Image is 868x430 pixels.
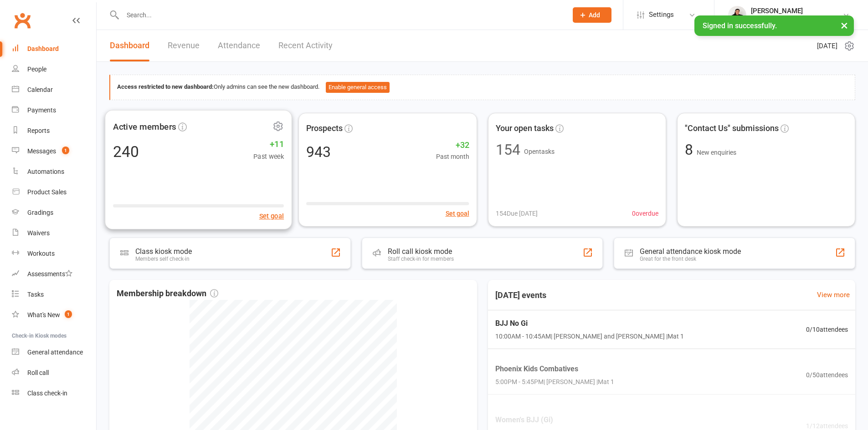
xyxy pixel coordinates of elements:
a: Recent Activity [278,30,333,61]
div: Workouts [27,250,55,257]
span: Signed in successfully. [703,21,777,30]
a: Messages 1 [12,141,96,162]
span: Women's BJJ (Gi) [495,415,625,426]
button: Set goal [259,210,284,221]
div: Class check-in [27,390,67,397]
span: +11 [253,137,284,151]
a: Attendance [218,30,260,61]
div: People [27,66,46,73]
div: 154 [496,142,520,157]
span: 0 overdue [632,208,658,218]
div: Automations [27,168,64,175]
div: [PERSON_NAME] [751,7,842,15]
a: Roll call [12,363,96,383]
span: Active members [113,120,176,133]
div: Calendar [27,86,53,93]
span: [DATE] [817,40,837,51]
span: Prospects [306,122,343,135]
span: Past week [253,151,284,162]
span: 10:00AM - 10:45AM | [PERSON_NAME] and [PERSON_NAME] | Mat 1 [495,331,684,341]
strong: Access restricted to new dashboard: [117,83,214,90]
span: Phoenix Kids Combatives [495,363,614,375]
a: Revenue [168,30,200,61]
span: 0 / 10 attendees [806,324,848,334]
a: Payments [12,100,96,121]
div: Staff check-in for members [388,256,454,262]
a: General attendance kiosk mode [12,342,96,363]
div: Payments [27,106,56,114]
img: thumb_image1630818763.png [728,6,746,24]
span: Add [589,11,600,19]
div: Product Sales [27,188,67,196]
div: Reports [27,127,50,134]
div: Roll call kiosk mode [388,247,454,256]
span: 8 [685,141,697,158]
input: Search... [120,9,561,21]
a: What's New1 [12,305,96,325]
a: Clubworx [11,9,34,32]
div: Gradings [27,209,53,216]
span: Settings [649,5,674,25]
a: Calendar [12,80,96,100]
div: Messages [27,147,56,155]
button: × [836,15,853,35]
span: 5:00PM - 5:45PM | [PERSON_NAME] | Mat 1 [495,377,614,387]
div: 240 [113,143,139,159]
span: Open tasks [524,148,555,155]
span: Your open tasks [496,122,554,135]
div: 943 [306,145,331,159]
span: Membership breakdown [117,287,218,300]
div: What's New [27,311,60,319]
a: Gradings [12,202,96,223]
div: General attendance [27,349,83,356]
span: Past month [436,152,469,162]
a: View more [817,289,850,300]
div: Roll call [27,369,49,376]
a: Dashboard [110,30,149,61]
a: Class kiosk mode [12,383,96,404]
h3: [DATE] events [488,287,554,304]
div: Only admins can see the new dashboard. [117,82,848,93]
a: People [12,59,96,80]
a: Reports [12,121,96,141]
span: BJJ No Gi [495,318,684,329]
span: 1 [65,310,72,318]
div: Class kiosk mode [135,247,192,256]
div: Tasks [27,291,44,298]
div: General attendance kiosk mode [640,247,741,256]
span: 1 [62,147,69,154]
a: Automations [12,162,96,182]
div: Assessments [27,270,72,278]
a: Assessments [12,264,96,284]
a: Waivers [12,223,96,243]
button: Enable general access [326,82,390,93]
span: "Contact Us" submissions [685,122,779,135]
div: Waivers [27,229,50,237]
a: Product Sales [12,182,96,202]
span: 154 Due [DATE] [496,208,538,218]
div: Phoenix Training Centre PTY LTD [751,15,842,23]
span: New enquiries [697,149,736,156]
a: Tasks [12,284,96,305]
div: Great for the front desk [640,256,741,262]
button: Add [573,7,611,23]
div: Dashboard [27,45,59,52]
span: +32 [436,139,469,152]
a: Dashboard [12,39,96,59]
div: Members self check-in [135,256,192,262]
button: Set goal [446,208,469,218]
span: 0 / 50 attendees [806,370,848,380]
a: Workouts [12,243,96,264]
